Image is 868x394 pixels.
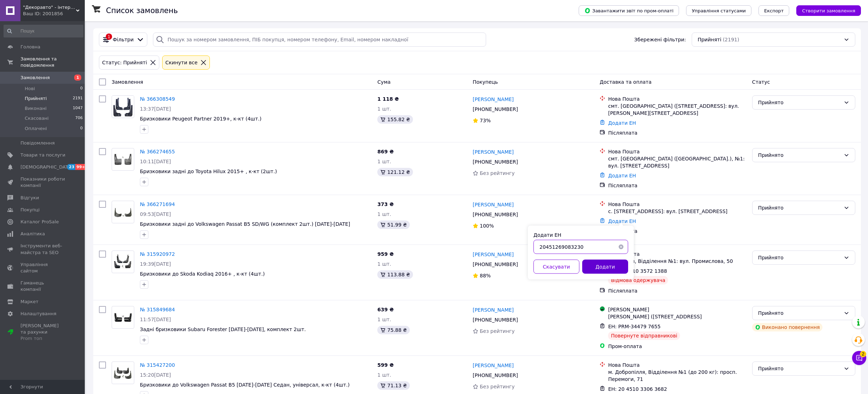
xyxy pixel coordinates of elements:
div: 51.99 ₴ [377,220,409,229]
span: Бризковики Peugeot Partner 2019+, к-кт (4шт.) [140,116,261,122]
a: [PERSON_NAME] [473,96,514,103]
span: 88% [480,273,491,278]
a: Бризковики до Skoda Kodiaq 2016+ , к-кт (4шт.) [140,271,265,277]
h1: Список замовлень [106,6,178,15]
span: 09:53[DATE] [140,211,171,217]
span: ЕН: 20 4510 3306 3682 [608,386,667,392]
span: [DEMOGRAPHIC_DATA] [20,164,73,170]
span: Прийняті [698,36,721,43]
span: 100% [480,223,494,229]
div: [PHONE_NUMBER] [471,370,519,380]
div: Післяплата [608,287,746,294]
span: Виконані [25,105,47,112]
a: [PERSON_NAME] [473,362,514,369]
button: Чат з покупцем2 [852,351,866,365]
a: Фото товару [112,361,134,384]
div: [PERSON_NAME] ([STREET_ADDRESS] [608,313,746,320]
button: Завантажити звіт по пром-оплаті [579,5,679,16]
div: Нова Пошта [608,148,746,155]
a: [PERSON_NAME] [473,251,514,258]
span: Повідомлення [20,140,55,146]
span: Статус [752,79,770,85]
div: 155.82 ₴ [377,115,413,124]
div: с. [STREET_ADDRESS]: вул. [STREET_ADDRESS] [608,208,746,215]
span: 1 [74,75,81,81]
div: Нова Пошта [608,95,746,102]
div: Cкинути все [164,59,199,66]
div: Нова Пошта [608,361,746,369]
span: Фільтри [113,36,134,43]
span: Аналітика [20,231,45,237]
span: Створити замовлення [802,8,855,13]
a: Створити замовлення [789,7,861,13]
a: Фото товару [112,251,134,273]
span: Бризковики задні до Toyota Hilux 2015+ , к-кт (2шт.) [140,169,277,174]
a: Фото товару [112,306,134,329]
span: Оплачені [25,125,47,132]
a: Бризковики до Volkswagen Passat B5 [DATE]-[DATE] Седан, універсал, к-кт (4шт.) [140,382,350,388]
div: Виконано повернення [752,323,823,331]
span: Маркет [20,299,39,305]
span: Скасовані [25,115,49,122]
input: Пошук за номером замовлення, ПІБ покупця, номером телефону, Email, номером накладної [153,33,486,47]
a: [PERSON_NAME] [473,148,514,155]
div: Пром-оплата [608,343,746,350]
div: м. Добропілля, Відділення №1 (до 200 кг): просп. Перемоги, 71 [608,369,746,383]
span: Покупець [473,79,498,85]
span: 1 118 ₴ [377,96,399,102]
span: Бризковики задні до Volkswagen Passat B5 SD/WG (комплект 2шт.) [DATE]-[DATE] [140,221,350,227]
span: ЕН: PRM-34479 7655 [608,324,660,329]
button: Додати [582,260,628,274]
a: № 315920972 [140,251,175,257]
div: Повернуте відправникові [608,331,680,340]
span: Товари та послуги [20,152,65,158]
span: Налаштування [20,311,57,317]
div: Прийнято [758,204,841,212]
span: Відгуки [20,195,39,201]
div: 75.88 ₴ [377,326,409,334]
span: Інструменти веб-майстра та SEO [20,243,65,255]
span: 1047 [73,105,83,112]
span: 599 ₴ [377,362,394,368]
div: [PHONE_NUMBER] [471,210,519,219]
a: [PERSON_NAME] [473,201,514,208]
a: Задні бризковики Subaru Forester [DATE]-[DATE], комплект 2шт. [140,327,306,332]
span: 2191 [73,95,83,102]
span: Без рейтингу [480,328,515,334]
span: 706 [75,115,83,122]
div: Прийнято [758,151,841,159]
span: 10:11[DATE] [140,159,171,164]
span: (2191) [723,37,739,42]
span: 73% [480,118,491,123]
img: Фото товару [112,365,134,381]
span: 1 шт. [377,159,391,164]
a: № 366308549 [140,96,175,102]
div: [PHONE_NUMBER] [471,157,519,167]
div: смт. [GEOGRAPHIC_DATA] ([STREET_ADDRESS]: вул. [PERSON_NAME][STREET_ADDRESS] [608,102,746,117]
span: Збережені фільтри: [634,36,686,43]
span: Управління сайтом [20,261,65,274]
div: с. Давидів, Відділення №1: вул. Промислова, 50 [608,258,746,265]
div: Статус: Прийняті [101,59,148,66]
span: Cума [377,79,390,85]
div: 121.12 ₴ [377,168,413,176]
img: Фото товару [112,254,134,270]
input: Пошук [4,25,83,37]
div: [PERSON_NAME] [608,306,746,313]
div: Ваш ID: 2001856 [23,11,85,17]
span: Гаманець компанії [20,280,65,293]
a: Фото товару [112,148,134,171]
span: [PERSON_NAME] та рахунки [20,323,65,342]
button: Очистить [614,240,628,254]
span: 19:39[DATE] [140,261,171,267]
button: Скасувати [533,260,579,274]
span: 13:37[DATE] [140,106,171,112]
span: 1 шт. [377,106,391,112]
div: Нова Пошта [608,201,746,208]
span: Без рейтингу [480,384,515,389]
a: № 315427200 [140,362,175,368]
a: [PERSON_NAME] [473,306,514,313]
